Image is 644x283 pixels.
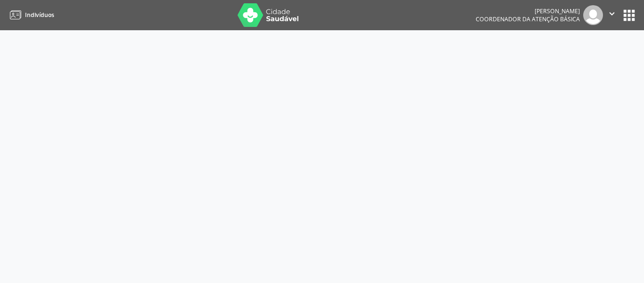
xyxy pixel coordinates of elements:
img: img [583,5,603,25]
div: [PERSON_NAME] [476,7,580,15]
button:  [603,5,621,25]
span: Indivíduos [25,11,54,19]
i:  [607,9,617,19]
a: Indivíduos [7,7,54,23]
button: apps [621,7,637,24]
span: Coordenador da Atenção Básica [476,15,580,23]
